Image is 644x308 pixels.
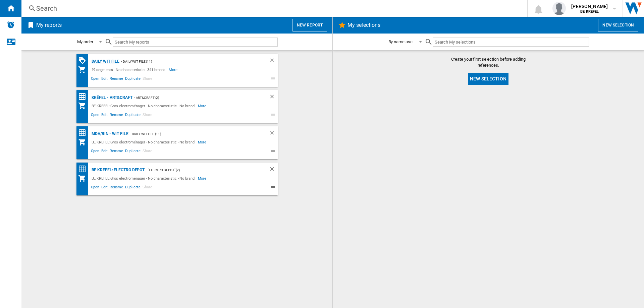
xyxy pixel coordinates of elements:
span: Duplicate [124,148,142,156]
span: More [198,174,208,182]
span: Open [90,75,101,83]
div: Delete [269,57,278,66]
div: 19 segments - No characteristic - 341 brands [90,66,169,74]
div: Price Matrix [78,129,90,137]
span: More [169,66,178,74]
span: More [198,102,208,110]
button: New selection [468,73,508,85]
span: Edit [100,75,109,83]
span: Rename [109,184,124,192]
div: - Daily WIT file (11) [119,57,255,66]
div: Delete [269,130,278,138]
span: Create your first selection before adding references. [441,56,535,68]
span: Share [142,148,153,156]
span: Open [90,112,101,120]
span: More [198,138,208,146]
div: Delete [269,94,278,102]
span: Share [142,184,153,192]
div: BE KREFEL:Gros electroménager - No characteristic - No brand [90,174,198,182]
span: Share [142,75,153,83]
img: profile.jpg [552,2,566,15]
span: Open [90,148,101,156]
span: Duplicate [124,184,142,192]
h2: My selections [346,19,382,32]
div: BE KREFEL:Gros electroménager - No characteristic - No brand [90,102,198,110]
div: Price Matrix [78,93,90,101]
div: My Assortment [78,138,90,146]
div: Daily WIT file [90,57,120,66]
div: My Assortment [78,102,90,110]
div: BE KREFEL:Gros electroménager - No characteristic - No brand [90,138,198,146]
span: Open [90,184,101,192]
div: Delete [269,166,278,174]
div: My order [77,39,93,44]
span: Rename [109,75,124,83]
div: Search [36,4,510,13]
div: Krëfel - Art&Craft [90,94,132,102]
div: My Assortment [78,66,90,74]
b: BE KREFEL [580,9,599,14]
button: New selection [598,19,638,32]
button: New report [292,19,327,32]
span: Duplicate [124,75,142,83]
div: PROMOTIONS Matrix [78,56,90,65]
input: Search My reports [113,38,278,47]
span: [PERSON_NAME] [571,3,608,10]
span: Edit [100,148,109,156]
span: Edit [100,112,109,120]
div: MDA/BIN - WIT file [90,130,128,138]
h2: My reports [35,19,63,32]
div: My Assortment [78,174,90,182]
span: Rename [109,112,124,120]
div: By name asc. [388,39,414,44]
span: Edit [100,184,109,192]
span: Share [142,112,153,120]
div: Price Matrix [78,165,90,173]
span: Rename [109,148,124,156]
div: - Art&Craft (2) [132,94,256,102]
input: Search My selections [433,38,589,47]
span: Duplicate [124,112,142,120]
div: BE KREFEL: Electro depot [90,166,145,174]
div: - Daily WIT file (11) [128,130,256,138]
div: - "Electro depot" (2) [145,166,255,174]
img: alerts-logo.svg [7,21,15,29]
